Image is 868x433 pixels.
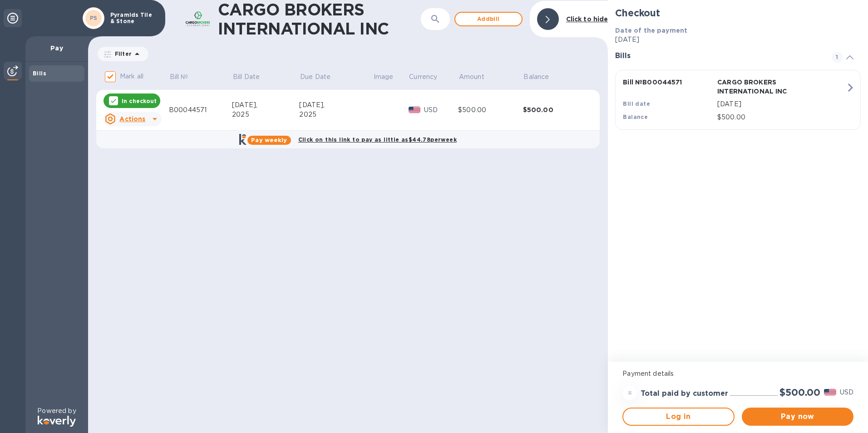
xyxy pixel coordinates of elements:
[459,72,484,82] p: Amount
[641,389,728,398] h3: Total paid by customer
[463,14,514,25] span: Add bill
[840,388,853,397] p: USD
[233,72,271,82] span: Bill Date
[300,72,330,82] p: Due Date
[749,411,846,422] span: Pay now
[110,12,156,25] p: Pyramids Tile & Stone
[623,78,714,87] p: Bill № B00044571
[523,72,561,82] span: Balance
[120,72,143,81] p: Mark all
[622,408,734,426] button: Log in
[742,408,853,426] button: Pay now
[566,15,608,23] b: Click to hide
[717,99,846,109] p: [DATE]
[623,100,650,107] b: Bill date
[424,105,458,115] p: USD
[409,107,421,113] img: USD
[90,15,98,21] b: PS
[779,387,820,398] h2: $500.00
[251,137,287,143] b: Pay weekly
[615,7,861,19] h2: Checkout
[232,100,299,110] div: [DATE],
[170,72,188,82] p: Bill №
[523,105,588,114] div: $500.00
[622,369,853,379] p: Payment details
[33,44,81,53] p: Pay
[458,105,523,115] div: $500.00
[298,136,457,143] b: Click on this link to pay as little as $44.78 per week
[631,411,726,422] span: Log in
[119,115,145,123] u: Actions
[122,97,157,105] p: In checkout
[300,72,342,82] span: Due Date
[615,27,687,34] b: Date of the payment
[459,72,496,82] span: Amount
[33,70,46,77] b: Bills
[233,72,260,82] p: Bill Date
[717,78,808,96] p: CARGO BROKERS INTERNATIONAL INC
[232,110,299,119] div: 2025
[615,35,861,44] p: [DATE]
[615,70,861,130] button: Bill №B00044571CARGO BROKERS INTERNATIONAL INCBill date[DATE]Balance$500.00
[824,389,836,395] img: USD
[299,110,372,119] div: 2025
[170,72,200,82] span: Bill №
[454,12,523,26] button: Addbill
[622,386,637,400] div: =
[299,100,372,110] div: [DATE],
[409,72,437,82] p: Currency
[111,50,132,58] p: Filter
[523,72,549,82] p: Balance
[169,105,232,115] div: B00044571
[374,72,394,82] p: Image
[623,113,648,120] b: Balance
[717,113,846,122] p: $500.00
[37,406,76,416] p: Powered by
[832,52,843,63] span: 1
[615,52,821,60] h3: Bills
[38,416,76,427] img: Logo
